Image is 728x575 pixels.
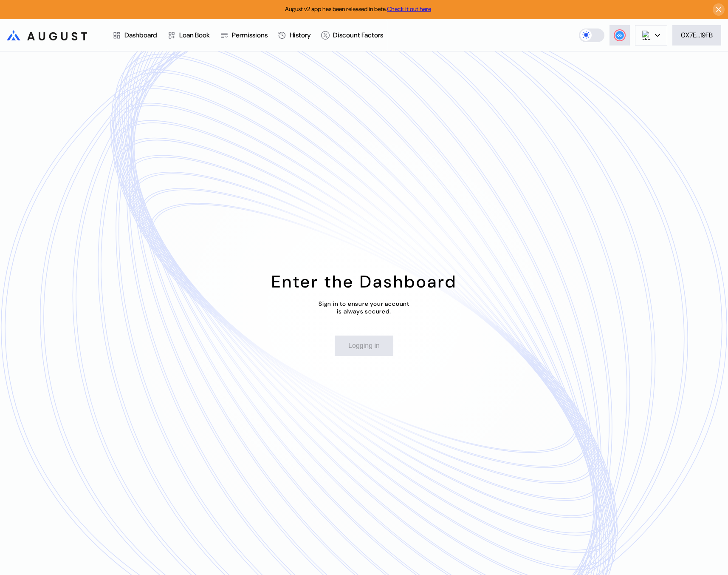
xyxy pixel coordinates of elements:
div: History [290,31,311,40]
a: Permissions [215,20,273,51]
div: Discount Factors [333,31,383,40]
a: Discount Factors [316,20,388,51]
span: August v2 app has been released in beta. [285,5,431,13]
div: Enter the Dashboard [271,270,457,293]
div: Loan Book [179,31,210,40]
a: History [273,20,316,51]
div: Sign in to ensure your account is always secured. [319,300,409,315]
a: Loan Book [162,20,215,51]
div: 0X7E...19FB [681,31,713,40]
div: Permissions [232,31,268,40]
button: Logging in [335,336,393,356]
button: chain logo [635,25,667,46]
a: Check it out here [387,5,431,13]
button: 0X7E...19FB [672,25,721,46]
a: Dashboard [107,20,162,51]
div: Dashboard [124,31,157,40]
img: chain logo [642,31,652,40]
